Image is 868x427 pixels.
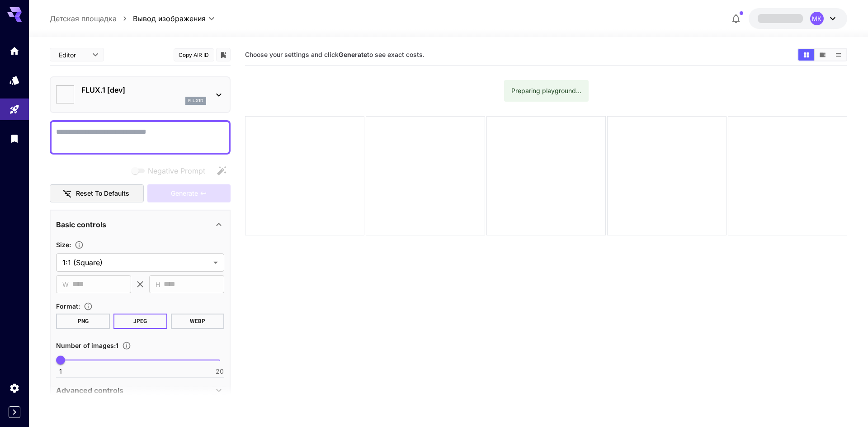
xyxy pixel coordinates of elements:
div: Basic controls [56,214,224,235]
p: flux1d [188,98,203,104]
span: 1:1 (Square) [62,257,210,268]
span: Number of images : 1 [56,342,118,349]
div: Preparing playground... [511,83,581,99]
span: Size : [56,241,71,249]
button: Show media in video view [815,49,830,61]
span: H [156,279,160,290]
div: Library [9,133,20,144]
span: Editor [59,50,87,60]
button: Copy AIR ID [174,48,214,61]
button: Adjust the dimensions of the generated image by specifying its width and height in pixels, or sel... [71,240,87,249]
span: Negative Prompt [148,165,205,176]
span: 20 [216,367,224,376]
span: Format : [56,302,80,310]
font: МК [812,15,821,22]
div: FLUX.1 [dev]flux1d [56,81,224,108]
p: FLUX.1 [dev] [81,84,206,95]
button: Show media in list view [830,49,846,61]
button: Show media in grid view [798,49,814,61]
button: Choose the file format for the output image. [80,302,96,311]
div: Models [9,75,20,86]
div: Playground [9,104,20,115]
span: Choose your settings and click to see exact costs. [245,51,425,58]
div: Show media in grid viewShow media in video viewShow media in list view [797,48,847,61]
p: Basic controls [56,219,106,230]
button: Reset to defaults [50,184,144,203]
span: Negative prompts are not compatible with the selected model. [130,165,212,176]
font: Вывод изображения [133,14,206,23]
span: 1 [59,367,62,376]
a: Детская площадка [50,13,117,24]
button: Свернуть боковую панель [9,406,20,418]
button: Add to library [219,49,227,60]
nav: хлебные крошки [50,13,133,24]
button: МК [749,8,847,29]
font: Детская площадка [50,14,117,23]
button: JPEG [113,314,167,329]
span: W [62,279,69,290]
div: Settings [9,382,20,394]
button: Specify how many images to generate in a single request. Each image generation will be charged se... [118,341,135,350]
div: Advanced controls [56,380,224,401]
div: Home [9,45,20,56]
button: PNG [56,314,110,329]
button: WEBP [171,314,225,329]
b: Generate [339,51,367,58]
